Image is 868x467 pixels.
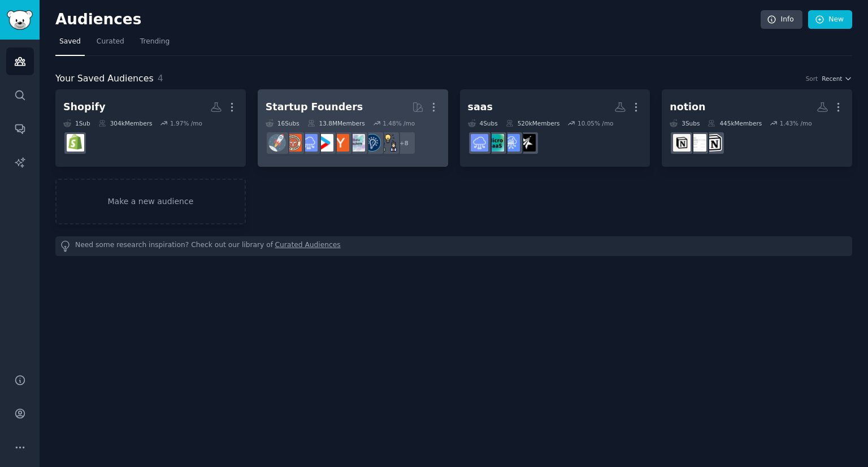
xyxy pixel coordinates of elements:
div: Shopify [63,100,106,114]
div: Need some research inspiration? Check out our library of [55,236,852,256]
img: startups [268,134,286,152]
div: 13.8M Members [307,119,365,127]
a: Info [761,10,802,29]
img: startup [316,134,333,152]
div: 3 Sub s [670,119,700,127]
a: Curated [93,33,128,56]
img: microsaas [487,134,504,152]
div: 445k Members [708,119,762,127]
a: Startup Founders16Subs13.8MMembers1.48% /mo+8growmybusinessEntrepreneurshipindiehackersycombinato... [258,89,448,167]
div: 1.97 % /mo [170,119,202,127]
span: Curated [97,37,124,47]
div: 520k Members [506,119,560,127]
span: Saved [59,37,81,47]
div: saas [468,100,493,114]
span: Your Saved Audiences [55,72,154,86]
div: 304k Members [98,119,153,127]
div: 1.43 % /mo [780,119,812,127]
a: Curated Audiences [275,240,341,252]
div: 1.48 % /mo [383,119,415,127]
img: Notion [673,134,691,152]
div: 4 Sub s [468,119,498,127]
img: SaaS [300,134,318,152]
img: Entrepreneurship [363,134,381,152]
button: Recent [822,75,852,83]
div: notion [670,100,705,114]
a: New [808,10,852,29]
img: shopify [67,134,84,152]
a: saas4Subs520kMembers10.05% /moSaaSMarketingSaaSSalesmicrosaasSaaS [460,89,650,167]
span: Trending [140,37,170,47]
div: + 8 [392,131,416,155]
span: 4 [158,73,163,84]
img: growmybusiness [379,134,397,152]
div: 1 Sub [63,119,90,127]
img: SaaSSales [502,134,520,152]
h2: Audiences [55,11,761,29]
div: 10.05 % /mo [578,119,614,127]
img: ycombinator [332,134,349,152]
img: EntrepreneurRideAlong [284,134,302,152]
a: Trending [136,33,173,56]
img: Notiontemplates [689,134,706,152]
img: indiehackers [348,134,365,152]
a: Saved [55,33,85,56]
div: Startup Founders [266,100,363,114]
a: Shopify1Sub304kMembers1.97% /moshopify [55,89,246,167]
a: notion3Subs445kMembers1.43% /monotioncreationsNotiontemplatesNotion [662,89,852,167]
img: GummySearch logo [7,10,33,30]
div: 16 Sub s [266,119,300,127]
img: notioncreations [705,134,722,152]
span: Recent [822,75,842,83]
div: Sort [806,75,818,83]
a: Make a new audience [55,179,246,224]
img: SaaSMarketing [518,134,536,152]
img: SaaS [471,134,488,152]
